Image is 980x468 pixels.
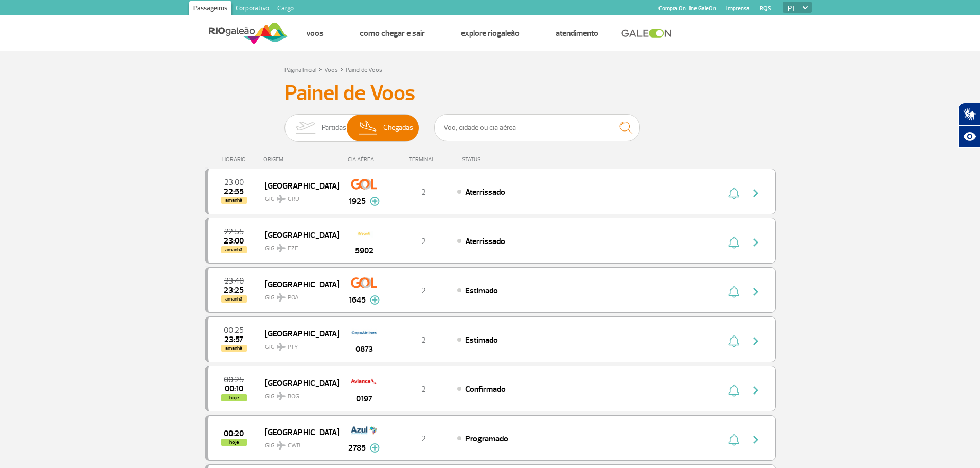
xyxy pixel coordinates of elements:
[465,335,498,345] span: Estimado
[277,293,286,302] img: destiny_airplane.svg
[728,286,739,298] img: sino-painel-voo.svg
[265,436,331,451] span: GIG
[189,1,231,17] a: Passageiros
[221,345,247,352] span: amanhã
[221,295,247,303] span: amanhã
[265,238,331,253] span: GIG
[750,384,762,397] img: seta-direita-painel-voo.svg
[265,179,331,192] span: [GEOGRAPHIC_DATA]
[288,244,298,253] span: EZE
[221,439,247,446] span: hoje
[421,187,426,197] span: 2
[750,434,762,446] img: seta-direita-painel-voo.svg
[958,125,980,148] button: Abrir recursos assistivos.
[263,156,338,163] div: ORIGEM
[265,288,331,303] span: GIG
[288,343,298,352] span: PTY
[265,425,331,439] span: [GEOGRAPHIC_DATA]
[322,115,346,141] span: Partidas
[224,336,243,343] span: 2025-09-25 23:57:00
[224,430,244,437] span: 2025-09-26 00:20:00
[370,443,380,453] img: mais-info-painel-voo.svg
[421,286,426,296] span: 2
[265,189,331,204] span: GIG
[355,245,373,257] span: 5902
[349,195,366,208] span: 1925
[224,188,244,195] span: 2025-09-25 22:55:00
[465,236,505,247] span: Aterrissado
[324,66,338,74] a: Voos
[224,376,244,383] span: 2025-09-26 00:25:00
[318,63,322,75] a: >
[750,335,762,347] img: seta-direita-painel-voo.svg
[465,187,505,197] span: Aterrissado
[556,28,598,39] a: Atendimento
[370,295,380,305] img: mais-info-painel-voo.svg
[224,179,244,186] span: 2025-09-25 23:00:00
[224,237,244,245] span: 2025-09-25 23:00:27
[265,277,331,291] span: [GEOGRAPHIC_DATA]
[421,236,426,247] span: 2
[284,81,696,106] h3: Painel de Voos
[288,195,299,204] span: GRU
[208,156,264,163] div: HORÁRIO
[434,114,640,141] input: Voo, cidade ou cia aérea
[728,187,739,199] img: sino-painel-voo.svg
[277,343,286,351] img: destiny_airplane.svg
[265,337,331,352] span: GIG
[224,327,244,334] span: 2025-09-26 00:25:00
[750,286,762,298] img: seta-direita-painel-voo.svg
[383,115,413,141] span: Chegadas
[370,197,380,206] img: mais-info-painel-voo.svg
[221,394,247,401] span: hoje
[277,392,286,400] img: destiny_airplane.svg
[224,228,244,235] span: 2025-09-25 22:55:00
[224,287,244,294] span: 2025-09-25 23:25:00
[728,434,739,446] img: sino-painel-voo.svg
[465,384,506,395] span: Confirmado
[355,343,373,355] span: 0873
[728,335,739,347] img: sino-painel-voo.svg
[288,293,299,303] span: POA
[958,103,980,148] div: Plugin de acessibilidade da Hand Talk.
[221,246,247,253] span: amanhã
[760,5,771,12] a: RQS
[288,441,300,451] span: CWB
[340,63,344,75] a: >
[658,5,716,12] a: Compra On-line GaleOn
[221,197,247,204] span: amanhã
[265,386,331,401] span: GIG
[265,228,331,241] span: [GEOGRAPHIC_DATA]
[728,384,739,397] img: sino-painel-voo.svg
[353,115,384,141] img: slider-desembarque
[288,392,299,401] span: BOG
[338,156,390,163] div: CIA AÉREA
[421,434,426,444] span: 2
[958,103,980,125] button: Abrir tradutor de língua de sinais.
[265,327,331,340] span: [GEOGRAPHIC_DATA]
[465,286,498,296] span: Estimado
[356,392,372,405] span: 0197
[346,66,382,74] a: Painel de Voos
[728,236,739,249] img: sino-painel-voo.svg
[750,187,762,199] img: seta-direita-painel-voo.svg
[265,376,331,389] span: [GEOGRAPHIC_DATA]
[277,244,286,252] img: destiny_airplane.svg
[390,156,457,163] div: TERMINAL
[277,441,286,450] img: destiny_airplane.svg
[273,1,298,17] a: Cargo
[461,28,520,39] a: Explore RIOgaleão
[457,156,541,163] div: STATUS
[750,236,762,249] img: seta-direita-painel-voo.svg
[726,5,750,12] a: Imprensa
[284,66,316,74] a: Página Inicial
[231,1,273,17] a: Corporativo
[348,442,366,454] span: 2785
[349,294,366,306] span: 1645
[421,384,426,395] span: 2
[421,335,426,345] span: 2
[225,385,243,392] span: 2025-09-26 00:10:00
[277,195,286,203] img: destiny_airplane.svg
[465,434,508,444] span: Programado
[360,28,425,39] a: Como chegar e sair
